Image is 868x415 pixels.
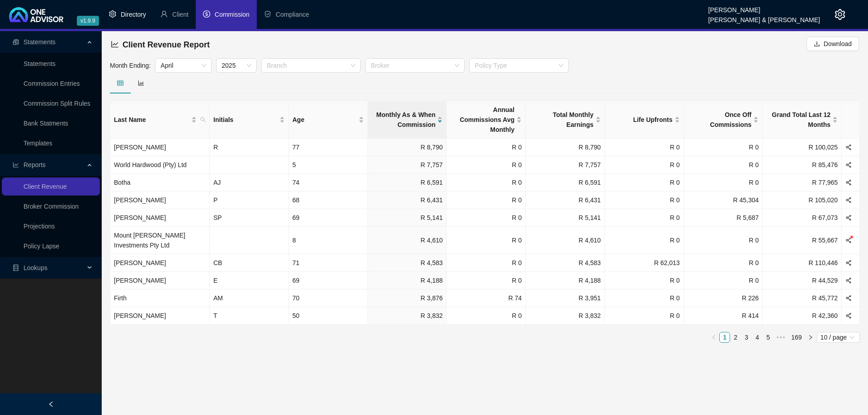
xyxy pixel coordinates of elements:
[684,101,763,139] th: Once Off Commissions
[292,144,300,151] span: 77
[110,227,210,254] td: Mount [PERSON_NAME] Investments Pty Ltd
[9,7,63,22] img: 2df55531c6924b55f21c4cf5d4484680-logo-light.svg
[48,401,54,407] span: left
[708,332,719,343] li: Previous Page
[447,101,526,139] th: Annual Commissions Avg Monthly
[368,139,447,156] td: R 8,790
[24,242,59,250] a: Policy Lapse
[447,272,526,289] td: R 0
[817,332,860,343] div: Page Size
[845,197,852,203] span: share-alt
[447,174,526,191] td: R 0
[605,272,684,289] td: R 0
[292,161,296,168] span: 5
[845,237,852,243] span: share-alt
[24,223,55,230] a: Projections
[222,59,251,72] span: 2025
[368,209,447,227] td: R 5,141
[77,16,99,26] span: v1.9.9
[605,156,684,174] td: R 0
[13,39,19,45] span: reconciliation
[450,105,514,135] span: Annual Commissions Avg Monthly
[114,115,189,125] span: Last Name
[526,307,605,325] td: R 3,832
[684,227,763,254] td: R 0
[24,140,52,147] a: Templates
[292,259,300,266] span: 71
[526,139,605,156] td: R 8,790
[805,332,816,343] li: Next Page
[117,80,123,86] span: table
[110,174,210,191] td: Botha
[752,332,763,343] li: 4
[111,40,119,48] span: line-chart
[292,196,300,204] span: 68
[110,139,210,156] td: [PERSON_NAME]
[605,101,684,139] th: Life Upfronts
[763,332,774,343] li: 5
[368,191,447,209] td: R 6,431
[821,332,856,342] span: 10 / page
[684,139,763,156] td: R 0
[845,144,852,150] span: share-alt
[210,139,289,156] td: R
[289,101,368,139] th: Age
[763,307,842,325] td: R 42,360
[24,100,90,107] a: Commission Split Rules
[210,289,289,307] td: AM
[24,120,68,127] a: Bank Statments
[24,161,46,168] span: Reports
[763,191,842,209] td: R 105,020
[368,227,447,254] td: R 4,610
[372,110,436,130] span: Monthly As & When Commission
[110,191,210,209] td: [PERSON_NAME]
[292,179,300,186] span: 74
[160,59,206,72] span: April
[763,174,842,191] td: R 77,965
[526,289,605,307] td: R 3,951
[763,332,773,342] a: 5
[292,115,357,125] span: Age
[24,60,56,67] a: Statements
[763,101,842,139] th: Grand Total Last 12 Months
[845,295,852,301] span: share-alt
[447,307,526,325] td: R 0
[605,307,684,325] td: R 0
[292,277,300,284] span: 69
[526,254,605,272] td: R 4,583
[447,156,526,174] td: R 0
[788,332,804,342] a: 169
[526,191,605,209] td: R 6,431
[24,80,80,87] a: Commission Entries
[684,191,763,209] td: R 45,304
[850,236,853,238] sup: 1
[605,254,684,272] td: R 62,013
[526,101,605,139] th: Total Monthly Earnings
[138,80,144,86] span: bar-chart
[292,312,300,319] span: 50
[788,332,805,343] li: 169
[109,10,116,18] span: setting
[824,39,852,49] span: Download
[763,139,842,156] td: R 100,025
[110,62,151,69] span: Month Ending:
[719,332,730,343] li: 1
[763,209,842,227] td: R 67,073
[741,332,751,342] a: 3
[845,214,852,221] span: share-alt
[210,307,289,325] td: T
[210,101,289,139] th: Initials
[215,11,250,18] span: Commission
[731,332,741,342] a: 2
[708,332,719,343] button: left
[808,335,813,340] span: right
[110,156,210,174] td: World Hardwood (Pty) Ltd
[766,110,830,130] span: Grand Total Last 12 Months
[110,254,210,272] td: [PERSON_NAME]
[605,209,684,227] td: R 0
[24,183,67,190] a: Client Revenue
[160,10,168,18] span: user
[805,332,816,343] button: right
[684,209,763,227] td: R 5,687
[526,174,605,191] td: R 6,591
